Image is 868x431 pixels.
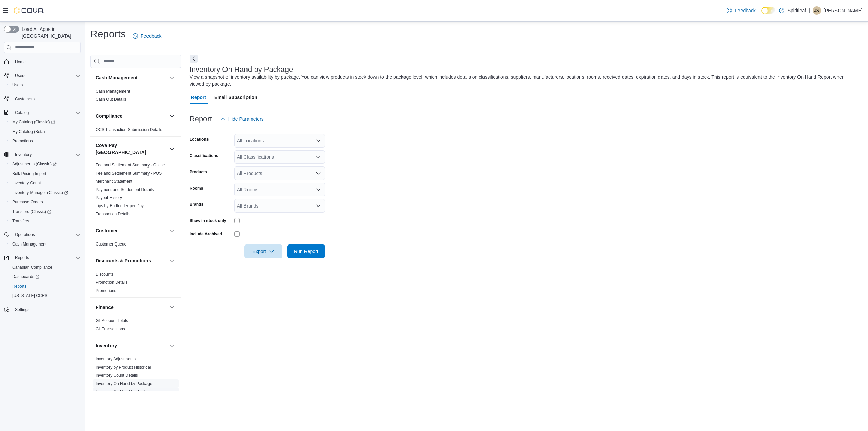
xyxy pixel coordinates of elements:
button: Canadian Compliance [7,262,83,272]
div: Jeff S [813,6,821,15]
button: Run Report [287,244,325,258]
a: Tips by Budtender per Day [96,203,144,208]
button: My Catalog (Beta) [7,127,83,136]
span: Merchant Statement [96,179,132,184]
span: Promotion Details [96,280,128,285]
button: Operations [12,231,38,239]
a: Inventory Manager (Classic) [9,189,71,197]
span: Inventory Count [9,179,81,187]
span: My Catalog (Classic) [12,119,55,125]
a: Inventory On Hand by Package [96,381,152,386]
a: Promotions [9,137,36,145]
a: Purchase Orders [9,198,46,206]
span: Users [15,73,25,78]
a: Settings [12,306,32,314]
span: Inventory On Hand by Product [96,389,150,394]
span: Adjustments (Classic) [12,161,57,167]
a: Inventory by Product Historical [96,365,151,370]
input: Dark Mode [761,7,775,14]
span: Users [9,81,81,89]
span: Operations [15,232,35,237]
div: Cash Management [90,87,181,106]
a: Cash Management [96,89,130,94]
span: Reports [12,254,81,262]
a: Cash Out Details [96,97,126,102]
span: Transfers [9,217,81,225]
h3: Finance [96,304,114,311]
span: Inventory [15,152,32,157]
span: Reports [9,282,81,290]
label: Locations [190,137,209,142]
button: Finance [96,304,166,311]
span: Inventory Manager (Classic) [9,189,81,197]
a: Payment and Settlement Details [96,187,154,192]
span: Report [191,91,206,104]
span: Users [12,82,23,88]
span: Feedback [735,7,755,14]
span: Transaction Details [96,211,130,217]
span: Inventory On Hand by Package [96,381,152,386]
span: Hide Parameters [228,116,264,122]
span: Payment and Settlement Details [96,187,154,192]
span: Email Subscription [214,91,257,104]
span: Customers [12,95,81,103]
a: Adjustments (Classic) [9,160,59,168]
a: Promotions [96,288,116,293]
span: Users [12,72,81,80]
a: My Catalog (Classic) [9,118,58,126]
div: Finance [90,317,181,336]
span: Dashboards [9,273,81,281]
span: Load All Apps in [GEOGRAPHIC_DATA] [19,26,81,39]
span: [US_STATE] CCRS [12,293,47,298]
span: Adjustments (Classic) [9,160,81,168]
button: Compliance [168,112,176,120]
span: Customer Queue [96,241,126,247]
span: Bulk Pricing Import [12,171,46,176]
span: Canadian Compliance [9,263,81,271]
span: Discounts [96,272,114,277]
a: Feedback [724,4,758,17]
button: Inventory [12,151,34,159]
label: Products [190,169,207,175]
button: Operations [1,230,83,239]
button: Cash Management [168,74,176,82]
a: [US_STATE] CCRS [9,292,50,300]
span: Settings [15,307,29,312]
p: [PERSON_NAME] [824,6,863,15]
button: Home [1,57,83,67]
a: Merchant Statement [96,179,132,184]
label: Classifications [190,153,218,158]
button: Reports [12,254,32,262]
span: Promotions [96,288,116,293]
a: Users [9,81,25,89]
span: OCS Transaction Submission Details [96,127,162,132]
h3: Inventory On Hand by Package [190,65,293,74]
div: View a snapshot of inventory availability by package. You can view products in stock down to the ... [190,74,859,88]
a: Feedback [130,29,164,43]
p: | [809,6,810,15]
a: Transfers [9,217,32,225]
h1: Reports [90,27,126,41]
button: Reports [1,253,83,262]
button: Settings [1,305,83,314]
div: Cova Pay [GEOGRAPHIC_DATA] [90,161,181,221]
span: Reports [12,283,26,289]
a: Reports [9,282,29,290]
a: Dashboards [7,272,83,281]
span: Home [12,58,81,66]
span: Feedback [141,33,161,39]
button: Discounts & Promotions [168,257,176,265]
button: Open list of options [316,171,321,176]
span: Purchase Orders [9,198,81,206]
a: Home [12,58,28,66]
a: Promotion Details [96,280,128,285]
label: Show in stock only [190,218,226,223]
span: Washington CCRS [9,292,81,300]
a: Customer Queue [96,242,126,247]
a: Inventory Manager (Classic) [7,188,83,197]
a: Inventory Count Details [96,373,138,378]
button: Cash Management [96,74,166,81]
